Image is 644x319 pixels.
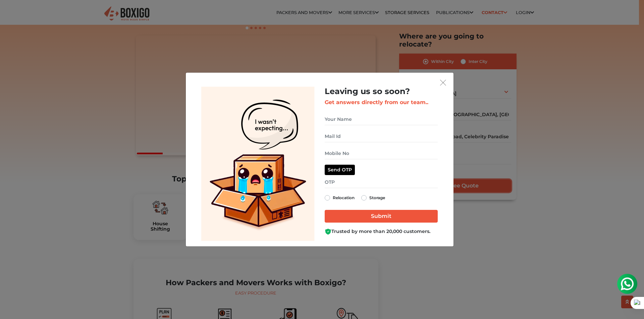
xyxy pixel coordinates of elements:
button: Send OTP [325,165,355,175]
div: Trusted by more than 20,000 customers. [325,228,438,235]
input: Submit [325,210,438,223]
h3: Get answers directly from our team.. [325,99,438,105]
img: whatsapp-icon.svg [7,7,20,20]
img: Lead Welcome Image [201,87,315,241]
img: exit [440,80,446,86]
label: Storage [369,194,385,202]
input: Mobile No [325,148,438,159]
label: Relocation [333,194,355,202]
input: Your Name [325,113,438,125]
input: Mail Id [325,131,438,142]
img: Boxigo Customer Shield [325,228,331,235]
h2: Leaving us so soon? [325,87,438,96]
input: OTP [325,176,438,188]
